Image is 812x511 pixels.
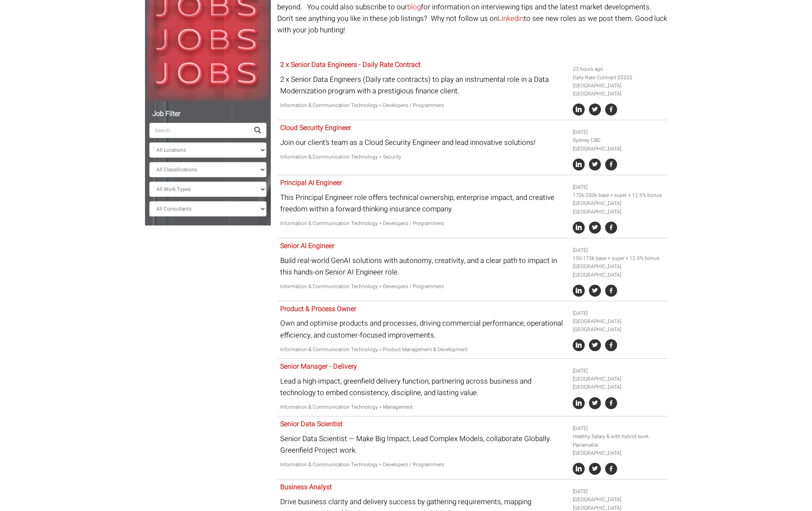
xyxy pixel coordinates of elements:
[573,424,664,433] li: [DATE]
[573,488,664,496] li: [DATE]
[280,60,420,70] a: 2 x Senior Data Engineers - Daily Rate Contract
[573,375,664,391] li: [GEOGRAPHIC_DATA] [GEOGRAPHIC_DATA]
[149,110,267,118] h5: Job Filter
[573,441,664,457] li: Parramatta [GEOGRAPHIC_DATA]
[280,361,357,372] a: Senior Manager - Delivery
[280,419,342,429] a: Senior Data Scientist
[498,13,524,24] a: Linkedin
[280,433,566,456] p: Senior Data Scientist — Make Big Impact, Lead Complex Models, collaborate Globally. Greenfield Pr...
[573,65,664,73] li: 23 hours ago
[149,123,249,138] input: Search
[573,433,664,441] li: Healthy Salary & with hybrid work.
[573,367,664,375] li: [DATE]
[280,403,566,411] p: Information & Communication Technology > Management
[407,2,421,12] a: blog
[280,482,332,492] a: Business Analyst
[280,375,566,398] p: Lead a high-impact, greenfield delivery function, partnering across business and technology to em...
[280,461,566,469] p: Information & Communication Technology > Developers / Programmers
